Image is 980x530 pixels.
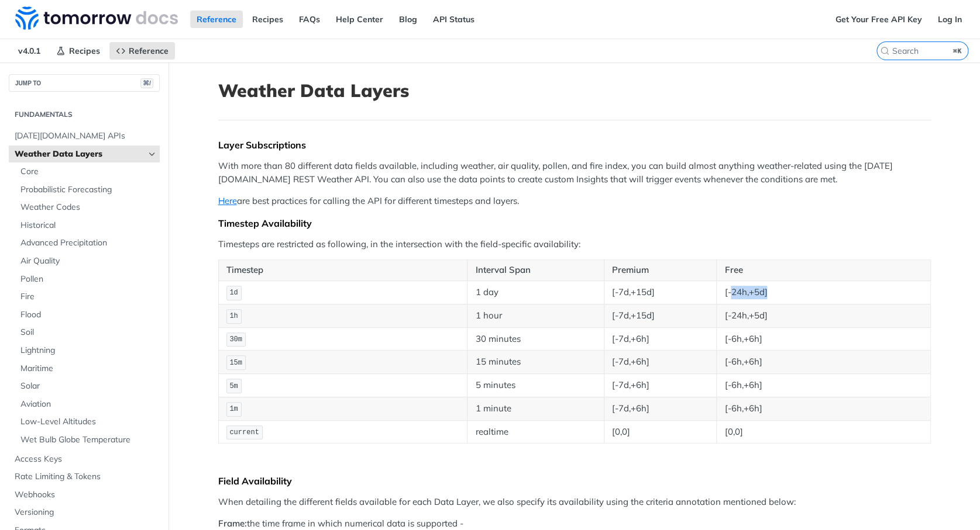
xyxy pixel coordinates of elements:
[20,184,157,196] span: Probabilistic Forecasting
[15,288,160,306] a: Fire
[717,327,930,351] td: [-6h,+6h]
[20,273,157,285] span: Pollen
[246,11,290,28] a: Recipes
[109,42,175,60] a: Reference
[293,11,326,28] a: FAQs
[604,280,717,304] td: [-7d,+15d]
[15,234,160,252] a: Advanced Precipitation
[20,202,157,213] span: Weather Codes
[467,280,604,304] td: 1 day
[9,468,160,486] a: Rate Limiting & Tokens
[218,139,931,151] div: Layer Subscriptions
[9,146,160,163] a: Weather Data LayersHide subpages for Weather Data Layers
[9,127,160,145] a: [DATE][DOMAIN_NAME] APIs
[20,309,157,321] span: Flood
[218,80,931,101] h1: Weather Data Layers
[604,260,717,281] th: Premium
[427,11,481,28] a: API Status
[229,359,242,367] span: 15m
[229,405,238,413] span: 1m
[218,260,467,281] th: Timestep
[9,451,160,468] a: Access Keys
[218,195,237,206] a: Here
[15,306,160,324] a: Flood
[50,42,106,60] a: Recipes
[15,181,160,199] a: Probabilistic Forecasting
[15,252,160,270] a: Air Quality
[15,199,160,216] a: Weather Codes
[20,220,157,231] span: Historical
[15,489,157,501] span: Webhooks
[9,486,160,504] a: Webhooks
[604,327,717,351] td: [-7d,+6h]
[12,42,47,60] span: v4.0.1
[15,360,160,377] a: Maritime
[393,11,424,28] a: Blog
[15,377,160,395] a: Solar
[229,289,238,297] span: 1d
[329,11,390,28] a: Help Center
[717,304,930,327] td: [-24h,+5d]
[829,11,929,28] a: Get Your Free API Key
[604,397,717,420] td: [-7d,+6h]
[15,413,160,431] a: Low-Level Altitudes
[129,46,169,56] span: Reference
[717,260,930,281] th: Free
[15,130,157,142] span: [DATE][DOMAIN_NAME] APIs
[15,271,160,288] a: Pollen
[218,195,931,208] p: are best practices for calling the API for different timesteps and layers.
[15,217,160,234] a: Historical
[9,74,160,92] button: JUMP TO⌘/
[15,471,157,483] span: Rate Limiting & Tokens
[20,363,157,375] span: Maritime
[15,6,178,30] img: Tomorrow.io Weather API Docs
[229,428,259,437] span: current
[15,453,157,465] span: Access Keys
[467,304,604,327] td: 1 hour
[604,374,717,397] td: [-7d,+6h]
[931,11,968,28] a: Log In
[190,11,243,28] a: Reference
[467,397,604,420] td: 1 minute
[20,327,157,338] span: Soil
[15,324,160,341] a: Soil
[15,342,160,359] a: Lightning
[880,46,889,56] svg: Search
[15,148,145,160] span: Weather Data Layers
[229,335,242,344] span: 30m
[20,291,157,303] span: Fire
[218,238,931,251] p: Timesteps are restricted as following, in the intersection with the field-specific availability:
[218,160,931,186] p: With more than 80 different data fields available, including weather, air quality, pollen, and fi...
[15,507,157,518] span: Versioning
[20,380,157,392] span: Solar
[140,78,153,88] span: ⌘/
[950,45,965,57] kbd: ⌘K
[467,374,604,397] td: 5 minutes
[717,351,930,374] td: [-6h,+6h]
[9,109,160,120] h2: Fundamentals
[9,504,160,521] a: Versioning
[717,397,930,420] td: [-6h,+6h]
[20,399,157,410] span: Aviation
[20,345,157,356] span: Lightning
[717,280,930,304] td: [-24h,+5d]
[218,217,931,229] div: Timestep Availability
[218,518,247,529] strong: Frame:
[20,434,157,446] span: Wet Bulb Globe Temperature
[717,374,930,397] td: [-6h,+6h]
[20,237,157,249] span: Advanced Precipitation
[20,416,157,428] span: Low-Level Altitudes
[467,420,604,444] td: realtime
[20,255,157,267] span: Air Quality
[604,304,717,327] td: [-7d,+15d]
[218,496,931,509] p: When detailing the different fields available for each Data Layer, we also specify its availabili...
[15,396,160,413] a: Aviation
[15,431,160,449] a: Wet Bulb Globe Temperature
[467,260,604,281] th: Interval Span
[604,420,717,444] td: [0,0]
[604,351,717,374] td: [-7d,+6h]
[69,46,100,56] span: Recipes
[229,312,238,320] span: 1h
[229,382,238,390] span: 5m
[467,351,604,374] td: 15 minutes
